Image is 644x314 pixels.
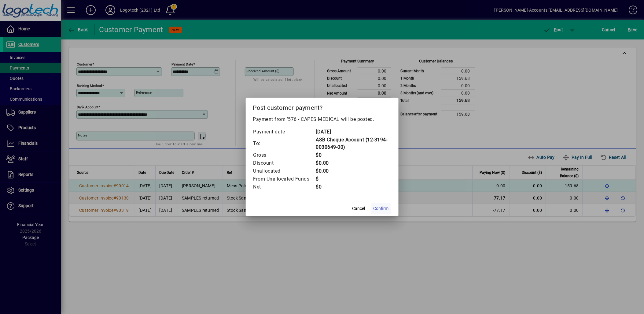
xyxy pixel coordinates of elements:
td: From Unallocated Funds [253,175,316,183]
button: Cancel [349,203,369,214]
span: Confirm [374,205,389,212]
td: $0.00 [316,159,391,167]
td: Payment date [253,128,316,136]
td: $0 [316,183,391,191]
td: Discount [253,159,316,167]
td: To: [253,136,316,151]
td: Unallocated [253,167,316,175]
span: Cancel [352,205,365,212]
td: [DATE] [316,128,391,136]
td: $0 [316,151,391,159]
td: Net [253,183,316,191]
td: $0.00 [316,167,391,175]
button: Confirm [371,203,391,214]
td: ASB Cheque Account (12-3194-0030649-00) [316,136,391,151]
td: $ [316,175,391,183]
td: Gross [253,151,316,159]
h2: Post customer payment? [246,98,399,115]
p: Payment from '576 - CAPES MEDICAL' will be posted. [253,116,391,123]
